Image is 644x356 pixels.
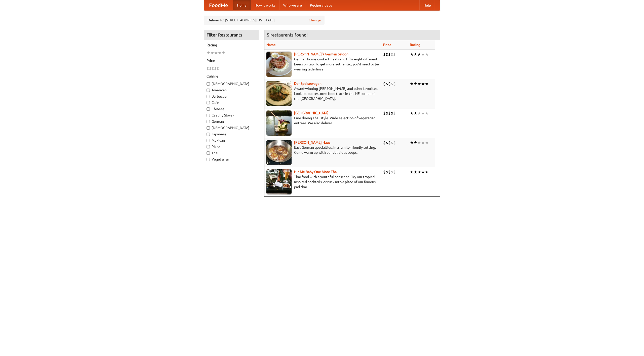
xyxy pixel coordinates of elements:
a: Help [419,0,435,10]
li: $ [214,66,217,71]
img: babythai.jpg [266,169,292,194]
li: $ [388,81,391,87]
ng-pluralize: 5 restaurants found! [267,32,308,37]
img: satay.jpg [266,110,292,136]
li: $ [391,81,393,87]
input: Thai [207,151,210,155]
li: ★ [425,110,429,116]
li: ★ [421,169,425,175]
li: $ [391,110,393,116]
li: $ [207,66,209,71]
a: Recipe videos [306,0,336,10]
label: Vegetarian [207,157,256,162]
label: Cafe [207,100,256,105]
li: $ [388,140,391,145]
img: kohlhaus.jpg [266,140,292,165]
img: esthers.jpg [266,52,292,77]
li: $ [388,169,391,175]
a: Rating [410,43,420,47]
a: [PERSON_NAME]'s German Saloon [294,52,348,56]
li: ★ [417,169,421,175]
input: [DEMOGRAPHIC_DATA] [207,82,210,86]
li: $ [391,52,393,57]
label: [DEMOGRAPHIC_DATA] [207,81,256,86]
li: $ [386,52,388,57]
p: Thai food with a youthful bar scene. Try our tropical inspired cocktails, or tuck into a plate of... [266,174,379,189]
a: Der Speisewagen [294,82,321,86]
label: Thai [207,150,256,155]
li: ★ [414,81,417,87]
li: $ [386,169,388,175]
li: $ [393,81,396,87]
li: ★ [421,110,425,116]
b: Hit Me Baby One More Thai [294,170,338,174]
li: ★ [425,140,429,145]
li: $ [393,52,396,57]
a: Change [309,18,321,23]
li: ★ [410,110,414,116]
li: $ [393,110,396,116]
li: ★ [410,81,414,87]
li: ★ [414,52,417,57]
input: Japanese [207,133,210,136]
li: ★ [417,110,421,116]
a: Price [383,43,391,47]
li: ★ [414,140,417,145]
p: Fine dining Thai-style. Wide selection of vegetarian entrées. We also deliver. [266,115,379,126]
p: East German specialties, in a family-friendly setting. Come warm up with our delicious soups. [266,145,379,155]
li: $ [209,66,212,71]
label: Japanese [207,132,256,137]
a: Home [233,0,251,10]
label: Barbecue [207,94,256,99]
li: $ [383,52,386,57]
li: ★ [425,81,429,87]
a: [PERSON_NAME] Haus [294,140,330,144]
label: Mexican [207,138,256,143]
label: Pizza [207,144,256,149]
li: $ [383,81,386,87]
p: German home-cooked meals and fifty-eight different beers on tap. To get more authentic, you'd nee... [266,57,379,72]
label: German [207,119,256,124]
input: [DEMOGRAPHIC_DATA] [207,126,210,130]
a: Who we are [279,0,306,10]
li: ★ [414,169,417,175]
li: ★ [421,140,425,145]
li: $ [386,110,388,116]
input: Barbecue [207,95,210,98]
a: Name [266,43,276,47]
li: $ [393,169,396,175]
li: ★ [417,81,421,87]
label: [DEMOGRAPHIC_DATA] [207,125,256,130]
a: How it works [251,0,279,10]
input: Chinese [207,107,210,111]
li: $ [391,140,393,145]
h5: Cuisine [207,74,256,79]
li: $ [391,169,393,175]
li: ★ [210,50,214,56]
li: ★ [414,110,417,116]
li: ★ [417,140,421,145]
label: Czech / Slovak [207,113,256,118]
li: ★ [222,50,225,56]
input: Mexican [207,139,210,142]
h5: Rating [207,43,256,48]
li: ★ [410,140,414,145]
li: $ [386,140,388,145]
li: $ [383,169,386,175]
a: [GEOGRAPHIC_DATA] [294,111,329,115]
li: ★ [410,52,414,57]
li: ★ [410,169,414,175]
input: Cafe [207,101,210,104]
label: Chinese [207,106,256,111]
h4: Filter Restaurants [204,30,259,40]
li: ★ [417,52,421,57]
li: $ [212,66,214,71]
label: American [207,88,256,93]
li: $ [217,66,219,71]
li: ★ [425,169,429,175]
li: $ [383,110,386,116]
